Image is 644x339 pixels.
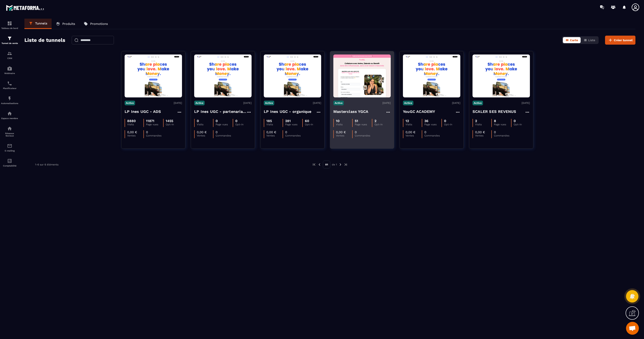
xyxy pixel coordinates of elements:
p: 0,00 € [475,130,485,134]
img: prev [312,163,316,166]
a: Mở cuộc trò chuyện [626,322,639,335]
a: Promotions [79,19,112,29]
p: Opt-in [235,123,252,126]
p: Commandes [216,134,232,137]
img: prev [318,163,321,166]
a: Tunnels [24,19,52,29]
img: logo [6,4,45,12]
p: 0 [285,130,287,134]
p: 0 [444,119,446,123]
p: Ventes [405,134,422,137]
img: next [344,163,348,166]
p: Active [403,101,413,105]
p: 51 [355,119,358,123]
p: de 1 [332,163,337,166]
img: formation [7,51,12,56]
p: 11871 [146,119,154,123]
p: 0 [235,119,237,123]
p: 0,00 € [127,130,137,134]
img: automations [7,111,12,116]
a: schedulerschedulerPlanificateur [1,78,18,93]
p: Visits [127,123,143,126]
p: Planificateur [1,87,18,89]
p: Ventes [336,134,352,137]
p: Commandes [355,134,371,137]
a: automationsautomationsAutomatisations [1,93,18,108]
a: automationsautomationsEspace membre [1,108,18,123]
p: 0 [197,119,199,123]
p: [DATE] [382,101,391,104]
img: automations [7,96,12,101]
img: email [7,143,12,148]
p: Active [333,101,344,105]
p: Ventes [475,134,491,137]
p: 0 [216,119,218,123]
p: 281 [285,119,291,123]
img: formation [7,21,12,26]
p: Visits [475,123,491,126]
p: 8880 [127,119,136,123]
p: E-mailing [1,150,18,152]
h4: LP Ines UGC - ADS [125,109,161,115]
p: 0 [355,130,357,134]
p: 1-6 sur 6 éléments [35,163,58,166]
p: 0,00 € [266,130,276,134]
p: 0 [494,130,496,134]
p: [DATE] [174,101,182,104]
p: Page vues [355,123,372,126]
p: Tunnels [35,21,47,25]
span: Liste [588,38,595,42]
p: Opt-in [444,123,460,126]
a: Produits [52,19,79,29]
a: formationformationCRM [1,48,18,63]
p: Active [264,101,274,105]
p: Opt-in [374,123,391,126]
p: Visits [405,123,422,126]
p: CRM [1,57,18,59]
p: Produits [62,22,75,26]
p: 185 [266,119,272,123]
p: [DATE] [313,101,321,104]
a: formationformationTunnel de vente [1,33,18,48]
img: image [125,56,182,96]
a: automationsautomationsWebinaire [1,63,18,78]
p: Page vues [216,123,233,126]
a: social-networksocial-networkRéseaux Sociaux [1,123,18,140]
p: 0 [146,130,148,134]
p: Commandes [424,134,441,137]
p: Promotions [90,22,108,26]
p: Page vues [494,123,511,126]
img: image [473,56,530,96]
img: accountant [7,158,12,163]
p: Visits [197,123,213,126]
p: Commandes [494,134,510,137]
p: Tableau de bord [1,27,18,29]
p: [DATE] [452,101,460,104]
img: image [194,56,252,96]
p: 2 [475,119,477,123]
p: 36 [424,119,428,123]
p: Réseaux Sociaux [1,132,18,137]
button: Créer tunnel [605,36,635,45]
p: 0,00 € [405,130,416,134]
img: image [264,56,321,96]
p: Page vues [424,123,441,126]
a: formationformationTableau de bord [1,18,18,33]
a: emailemailE-mailing [1,140,18,155]
img: next [338,163,342,166]
p: Espace membre [1,117,18,120]
h4: LP Ines UGC - organique [264,109,312,115]
p: 12 [405,119,409,123]
h2: Liste de tunnels [24,36,65,44]
p: Visits [266,123,283,126]
img: image [333,54,391,97]
button: Liste [581,37,598,43]
p: Webinaire [1,72,18,74]
img: scheduler [7,81,12,86]
p: 60 [305,119,309,123]
p: 10 [336,119,340,123]
span: Carte [570,38,578,42]
p: Opt-in [514,123,530,126]
p: 0,00 € [336,130,346,134]
p: Active [473,101,483,105]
